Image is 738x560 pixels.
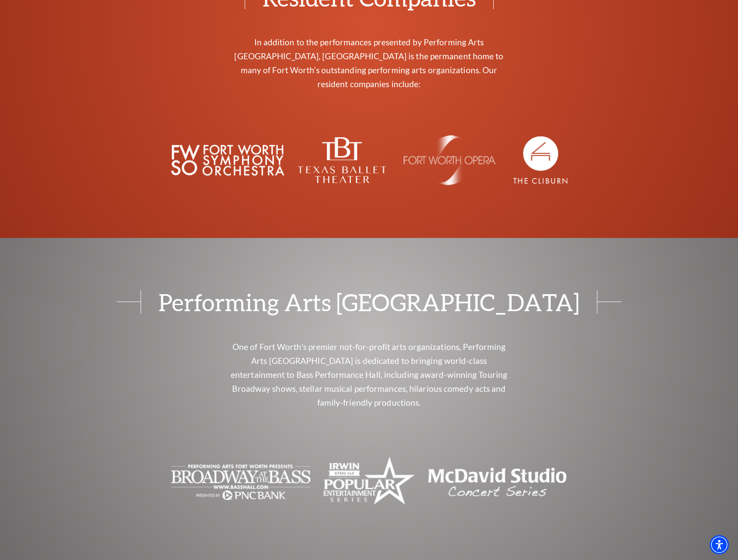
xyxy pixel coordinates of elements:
img: The image is completely blank or white. [399,135,500,186]
a: Text logo for "McDavid Studio Concert Series" in a clean, modern font. - open in a new tab [428,476,567,486]
p: One of Fort Worth’s premier not-for-profit arts organizations, Performing Arts [GEOGRAPHIC_DATA] ... [228,340,511,410]
img: Logo of Texas Ballet Theater featuring the initials "TBT" above the full name in a clean, modern ... [297,137,386,183]
div: Accessibility Menu [710,535,729,554]
img: The image is blank or empty. [171,456,310,509]
a: The image is completely blank with no visible content. - open in a new tab [513,154,567,164]
p: In addition to the performances presented by Performing Arts [GEOGRAPHIC_DATA], [GEOGRAPHIC_DATA]... [228,35,511,91]
img: Text logo for "McDavid Studio Concert Series" in a clean, modern font. [428,456,567,509]
a: The image is blank or empty. - open in a new tab [171,476,310,486]
span: Performing Arts [GEOGRAPHIC_DATA] [141,290,597,314]
img: Logo featuring the text "FW Fort Worth Symphony Orchestra" in a bold, modern font. [171,140,284,180]
img: The image is completely blank with no visible content. [513,136,567,184]
a: Logo of Texas Ballet Theater featuring the initials "TBT" above the full name in a clean, modern ... [297,154,386,164]
a: Logo featuring the text "FW Fort Worth Symphony Orchestra" in a bold, modern font. - open in a ne... [171,154,284,164]
a: The image is completely blank or white. - open in a new tab [399,154,500,164]
a: The image is completely blank with no visible content. - open in a new tab [324,476,414,486]
img: The image is completely blank with no visible content. [324,453,414,511]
